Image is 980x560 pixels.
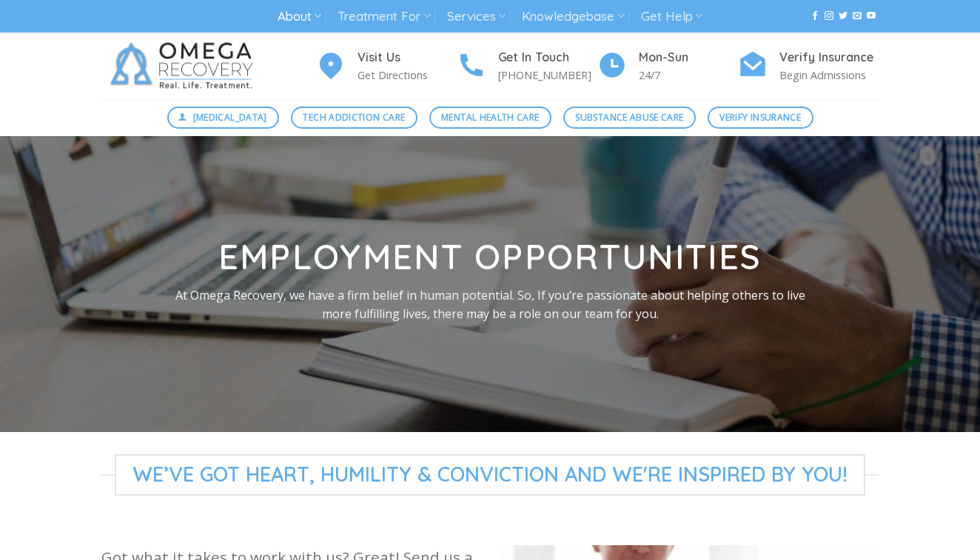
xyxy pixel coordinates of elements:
[639,48,738,67] h4: Mon-Sun
[441,110,539,124] span: Mental Health Care
[338,3,430,30] a: Treatment For
[193,110,267,124] span: [MEDICAL_DATA]
[639,67,738,84] p: 24/7
[779,67,879,84] p: Begin Admissions
[303,110,405,124] span: Tech Addiction Care
[358,48,457,67] h4: Visit Us
[867,11,876,21] a: Follow on YouTube
[708,107,813,129] a: Verify Insurance
[429,107,551,129] a: Mental Health Care
[358,67,457,84] p: Get Directions
[291,107,417,129] a: Tech Addiction Care
[167,107,280,129] a: [MEDICAL_DATA]
[218,235,762,278] strong: Employment opportunities
[316,48,457,84] a: Visit Us Get Directions
[522,3,624,30] a: Knowledgebase
[115,454,865,496] span: We’ve Got Heart, Humility & Conviction and We're Inspired by You!
[278,3,321,30] a: About
[719,110,801,124] span: Verify Insurance
[498,67,597,84] p: [PHONE_NUMBER]
[839,11,848,21] a: Follow on Twitter
[447,3,506,30] a: Services
[738,48,879,84] a: Verify Insurance Begin Admissions
[563,107,696,129] a: Substance Abuse Care
[498,48,597,67] h4: Get In Touch
[853,11,862,21] a: Send us an email
[825,11,833,21] a: Follow on Instagram
[810,11,819,21] a: Follow on Facebook
[457,48,597,84] a: Get In Touch [PHONE_NUMBER]
[101,33,268,99] img: Omega Recovery
[575,110,683,124] span: Substance Abuse Care
[779,48,879,67] h4: Verify Insurance
[641,3,702,30] a: Get Help
[170,286,810,323] p: At Omega Recovery, we have a firm belief in human potential. So, If you’re passionate about helpi...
